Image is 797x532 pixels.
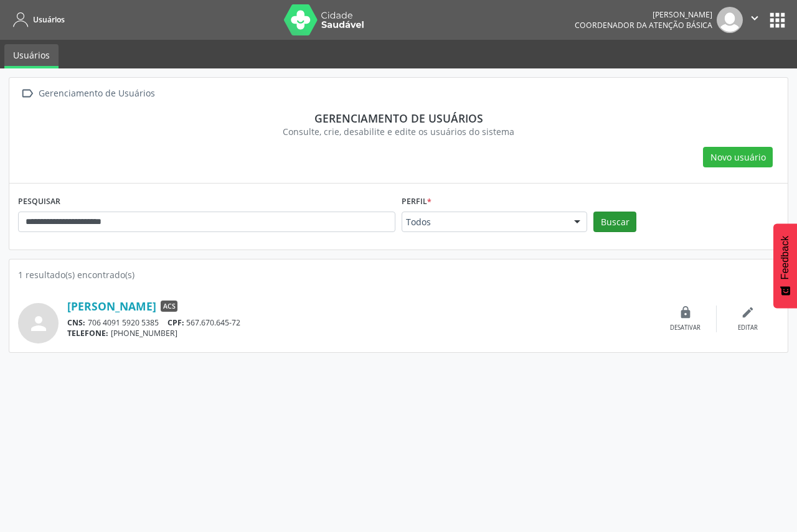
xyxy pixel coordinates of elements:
span: ACS [161,301,177,312]
span: Novo usuário [710,151,766,164]
a: [PERSON_NAME] [67,299,156,313]
span: CNS: [67,317,85,328]
div: Gerenciamento de Usuários [36,85,157,103]
label: Perfil [402,192,432,212]
i:  [18,85,36,103]
button: Buscar [593,212,636,233]
label: PESQUISAR [18,192,60,212]
span: Todos [406,216,562,228]
div: 706 4091 5920 5385 567.670.645-72 [67,317,654,328]
div: Gerenciamento de usuários [27,111,770,125]
span: TELEFONE: [67,328,108,338]
a:  Gerenciamento de Usuários [18,85,157,103]
a: Usuários [9,9,65,30]
button:  [743,7,766,33]
div: [PERSON_NAME] [575,9,712,20]
i: lock [679,306,692,319]
span: CPF: [167,317,184,328]
div: [PHONE_NUMBER] [67,328,654,338]
i: person [27,312,50,335]
button: apps [766,9,788,31]
i: edit [741,306,755,319]
div: Desativar [670,324,700,332]
span: Usuários [33,14,65,25]
img: img [717,7,743,33]
span: Coordenador da Atenção Básica [575,20,712,30]
button: Novo usuário [703,147,773,168]
i:  [748,11,762,25]
span: Feedback [780,236,791,279]
div: 1 resultado(s) encontrado(s) [18,268,779,281]
div: Editar [738,324,758,332]
a: Usuários [4,44,59,68]
button: Feedback - Mostrar pesquisa [773,223,797,308]
div: Consulte, crie, desabilite e edite os usuários do sistema [27,125,770,138]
